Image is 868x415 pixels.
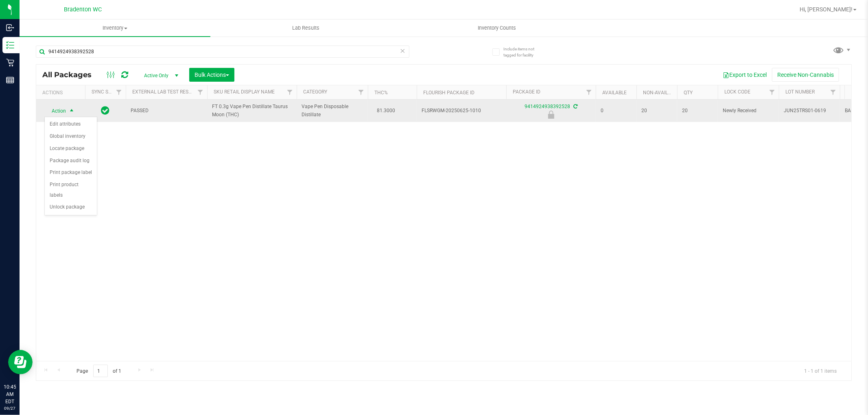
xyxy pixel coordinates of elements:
[45,201,97,213] li: Unlock package
[281,24,330,32] span: Lab Results
[131,107,202,115] span: PASSED
[798,365,843,377] span: 1 - 1 of 1 items
[64,6,102,13] span: Bradenton WC
[283,85,297,99] a: Filter
[765,85,779,99] a: Filter
[44,105,66,117] span: Action
[422,107,501,115] span: FLSRWGM-20250625-1010
[70,365,128,377] span: Page of 1
[374,90,388,96] a: THC%
[45,179,97,201] li: Print product labels
[354,85,368,99] a: Filter
[6,59,14,67] inline-svg: Retail
[784,107,835,115] span: JUN25TRS01-0619
[45,143,97,155] li: Locate package
[210,20,401,37] a: Lab Results
[36,46,409,58] input: Search Package ID, Item Name, SKU, Lot or Part Number...
[214,89,275,95] a: Sku Retail Display Name
[212,103,292,118] span: FT 0.3g Vape Pen Distillate Taurus Moon (THC)
[503,46,544,58] span: Include items not tagged for facility
[112,85,126,99] a: Filter
[641,107,672,115] span: 20
[505,111,597,119] div: Newly Received
[20,20,210,37] a: Inventory
[20,24,210,32] span: Inventory
[45,167,97,179] li: Print package label
[401,20,592,37] a: Inventory Counts
[67,105,77,117] span: select
[684,90,693,96] a: Qty
[373,105,399,117] span: 81.3000
[400,46,406,56] span: Clear
[525,104,570,109] a: 9414924938392528
[93,365,108,377] input: 1
[303,89,327,95] a: Category
[45,155,97,167] li: Package audit log
[6,24,14,32] inline-svg: Inbound
[4,405,16,411] p: 09/27
[6,41,14,49] inline-svg: Inventory
[132,89,196,95] a: External Lab Test Result
[643,90,679,96] a: Non-Available
[302,103,363,118] span: Vape Pen Disposable Distillate
[602,90,627,96] a: Available
[42,70,100,79] span: All Packages
[45,130,97,143] li: Global inventory
[582,85,596,99] a: Filter
[601,107,632,115] span: 0
[682,107,713,115] span: 20
[4,383,16,405] p: 10:45 AM EDT
[101,105,110,116] span: In Sync
[92,89,123,95] a: Sync Status
[800,6,853,13] span: Hi, [PERSON_NAME]!
[194,85,207,99] a: Filter
[423,90,474,96] a: Flourish Package ID
[42,90,82,96] div: Actions
[8,350,33,374] iframe: Resource center
[45,118,97,130] li: Edit attributes
[513,89,540,95] a: Package ID
[826,85,840,99] a: Filter
[717,68,772,82] button: Export to Excel
[724,89,750,95] a: Lock Code
[785,89,815,95] a: Lot Number
[572,104,577,109] span: Sync from Compliance System
[195,72,229,78] span: Bulk Actions
[467,24,527,32] span: Inventory Counts
[723,107,774,115] span: Newly Received
[772,68,839,82] button: Receive Non-Cannabis
[6,76,14,84] inline-svg: Reports
[189,68,234,82] button: Bulk Actions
